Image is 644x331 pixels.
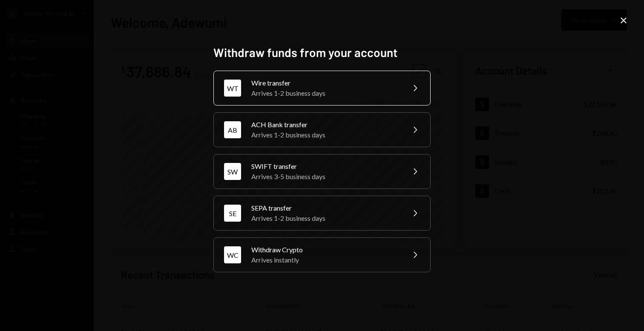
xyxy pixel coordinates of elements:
button: WCWithdraw CryptoArrives instantly [213,237,431,272]
button: ABACH Bank transferArrives 1-2 business days [213,112,431,147]
div: ACH Bank transfer [251,120,400,130]
div: Wire transfer [251,78,400,88]
button: WTWire transferArrives 1-2 business days [213,71,431,106]
div: Withdraw Crypto [251,245,400,255]
div: Arrives 1-2 business days [251,213,400,223]
div: Arrives instantly [251,255,400,265]
h2: Withdraw funds from your account [213,44,431,61]
button: SWSWIFT transferArrives 3-5 business days [213,154,431,189]
div: Arrives 1-2 business days [251,130,400,140]
div: SEPA transfer [251,203,400,213]
button: SESEPA transferArrives 1-2 business days [213,196,431,231]
div: WC [224,246,241,263]
div: AB [224,121,241,138]
div: Arrives 1-2 business days [251,88,400,98]
div: SW [224,163,241,180]
div: SE [224,205,241,222]
div: Arrives 3-5 business days [251,171,400,182]
div: SWIFT transfer [251,161,400,171]
div: WT [224,80,241,97]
